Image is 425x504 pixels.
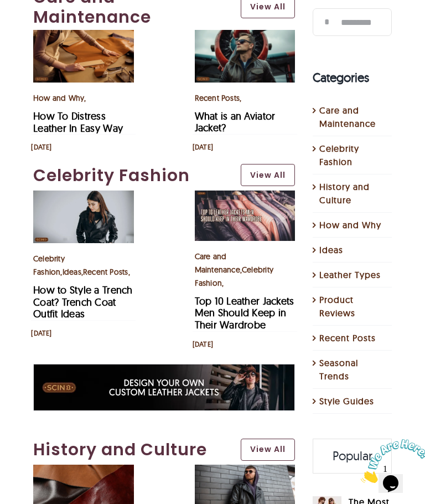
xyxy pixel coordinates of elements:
a: Care and Maintenance [195,251,240,275]
iframe: chat widget [356,435,425,487]
div: , , [195,250,296,290]
input: Search [313,8,340,36]
div: [DATE] [193,143,213,152]
a: Top 10 Leather Jackets Men Should Keep in Their Wardrobe [195,192,296,203]
a: Recent Posts [83,267,128,277]
a: History and Culture [319,180,386,207]
div: [DATE] [31,143,51,152]
a: How To Tell If Leather Is Real? [33,466,134,477]
a: History of Leather Jackets [195,466,296,477]
a: Ideas [319,243,386,256]
img: Top 10 Leather Jackets Men Should Keep in Their Wardrobe [195,191,296,241]
a: History and Culture [33,437,230,462]
span: 1 [4,4,9,14]
a: Recent Posts [195,93,240,103]
a: Leather Types [319,268,386,281]
a: View All [241,439,295,461]
a: How and Why [319,218,386,232]
div: 1 / 1 [33,364,295,411]
a: How To Distress Leather In Easy Way [33,110,123,135]
a: What is an Aviator Jacket? [195,31,296,42]
img: Chat attention grabber [4,4,73,48]
a: Seasonal Trends [319,356,386,383]
img: custom made leather Jackets [34,364,294,410]
a: Care and Maintenance [319,104,386,130]
a: How To Distress Leather In Easy Way [33,31,134,42]
a: Celebrity Fashion [33,254,65,277]
a: Recent Posts [319,331,386,344]
img: How To Distress Leather In Easy Way [33,30,134,83]
a: Product Reviews [319,293,386,320]
div: , [195,91,296,105]
div: , , , [33,252,134,279]
img: What is an Aviator Jacket? [195,30,296,83]
a: Celebrity Fashion [33,163,230,188]
a: How to Style a Trench Coat? Trench Coat Outfit Ideas [33,192,134,203]
a: Top 10 Leather Jackets Men Should Keep in Their Wardrobe [195,295,294,331]
a: How and Why [33,93,84,103]
a: Style Guides [319,394,386,408]
a: Celebrity Fashion [195,265,273,288]
a: Ideas [63,267,81,277]
a: Celebrity Fashion [319,142,386,168]
div: , [33,91,134,105]
img: how to style a trench coat trench coat outfit ideas [33,191,134,243]
a: View All [241,164,295,186]
input: Search... [313,8,392,36]
a: How to Style a Trench Coat? Trench Coat Outfit Ideas [33,284,133,320]
a: Popular [313,439,391,473]
div: [DATE] [193,340,213,349]
a: What is an Aviator Jacket? [195,110,276,135]
div: [DATE] [31,329,51,338]
h4: Categories [313,69,392,87]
